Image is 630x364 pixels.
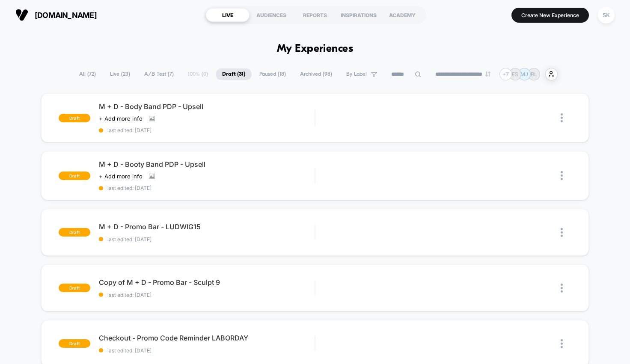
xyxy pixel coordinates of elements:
h1: My Experiences [277,43,354,55]
img: close [561,228,563,237]
div: SK [598,7,615,24]
span: + Add more info [99,173,143,180]
span: last edited: [DATE] [99,347,315,354]
span: draft [59,284,90,292]
span: + Add more info [99,115,143,122]
span: Checkout - Promo Code Reminder LABORDAY [99,334,315,342]
span: last edited: [DATE] [99,127,315,133]
span: A/B Test ( 7 ) [138,68,180,80]
span: draft [59,114,90,122]
button: SK [595,6,617,24]
span: All ( 72 ) [73,68,102,80]
div: + 7 [499,68,512,80]
img: end [485,71,490,77]
img: close [561,113,563,122]
img: close [561,284,563,293]
span: Copy of M + D - Promo Bar - Sculpt 9 [99,278,315,287]
span: [DOMAIN_NAME] [35,11,97,20]
button: [DOMAIN_NAME] [13,8,99,22]
span: By Label [346,71,367,77]
span: draft [59,339,90,348]
span: last edited: [DATE] [99,292,315,298]
span: last edited: [DATE] [99,236,315,243]
p: MJ [520,71,528,77]
div: INSPIRATIONS [337,8,380,22]
span: last edited: [DATE] [99,185,315,191]
span: Live ( 23 ) [104,68,137,80]
button: Create New Experience [511,8,589,23]
span: M + D - Body Band PDP - Upsell [99,102,315,111]
span: Draft ( 31 ) [216,68,252,80]
div: LIVE [206,8,250,22]
img: close [561,171,563,180]
p: BL [531,71,537,77]
img: Visually logo [15,9,28,21]
span: draft [59,172,90,180]
span: M + D - Promo Bar - LUDWIG15 [99,222,315,231]
div: ACADEMY [380,8,424,22]
div: AUDIENCES [250,8,293,22]
div: REPORTS [293,8,337,22]
span: M + D - Booty Band PDP - Upsell [99,160,315,169]
span: draft [59,228,90,237]
span: Paused ( 18 ) [253,68,292,80]
span: Archived ( 98 ) [294,68,339,80]
img: close [561,339,563,348]
p: ES [512,71,518,77]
